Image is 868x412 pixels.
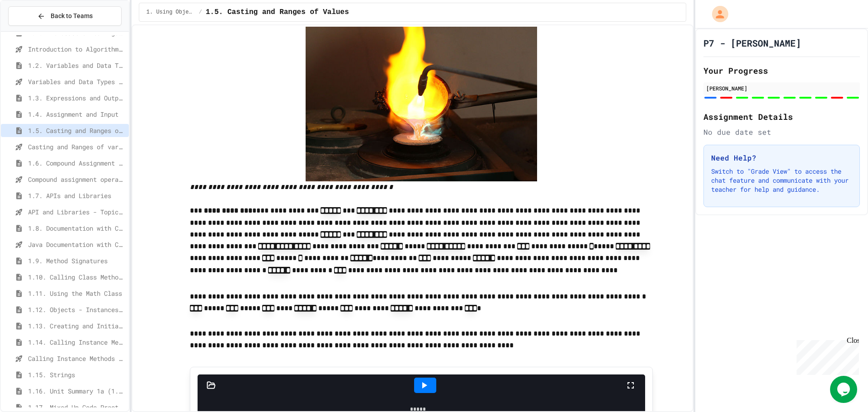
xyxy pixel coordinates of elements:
[28,44,125,54] span: Introduction to Algorithms, Programming, and Compilers
[28,175,125,184] span: Compound assignment operators - Quiz
[28,370,125,379] span: 1.15. Strings
[706,84,857,92] div: [PERSON_NAME]
[51,11,93,21] span: Back to Teams
[703,4,731,24] div: My Account
[28,126,125,135] span: 1.5. Casting and Ranges of Values
[28,142,125,152] span: Casting and Ranges of variables - Quiz
[28,207,125,217] span: API and Libraries - Topic 1.7
[28,272,125,282] span: 1.10. Calling Class Methods
[28,256,125,265] span: 1.9. Method Signatures
[28,337,125,347] span: 1.14. Calling Instance Methods
[703,37,801,49] h1: P7 - [PERSON_NAME]
[711,167,852,194] p: Switch to "Grade View" to access the chat feature and communicate with your teacher for help and ...
[711,152,852,163] h3: Need Help?
[199,9,202,16] span: /
[28,354,125,363] span: Calling Instance Methods - Topic 1.14
[28,289,125,298] span: 1.11. Using the Math Class
[703,127,860,137] div: No due date set
[793,336,859,375] iframe: chat widget
[28,403,125,412] span: 1.17. Mixed Up Code Practice 1.1-1.6
[28,191,125,200] span: 1.7. APIs and Libraries
[28,61,125,70] span: 1.2. Variables and Data Types
[8,6,122,26] button: Back to Teams
[28,305,125,314] span: 1.12. Objects - Instances of Classes
[830,376,859,403] iframe: chat widget
[703,110,860,123] h2: Assignment Details
[28,158,125,168] span: 1.6. Compound Assignment Operators
[28,386,125,396] span: 1.16. Unit Summary 1a (1.1-1.6)
[4,4,62,57] div: Chat with us now!Close
[28,321,125,331] span: 1.13. Creating and Initializing Objects: Constructors
[703,64,860,77] h2: Your Progress
[28,240,125,249] span: Java Documentation with Comments - Topic 1.8
[28,77,125,86] span: Variables and Data Types - Quiz
[146,9,195,16] span: 1. Using Objects and Methods
[28,223,125,233] span: 1.8. Documentation with Comments and Preconditions
[206,7,349,18] span: 1.5. Casting and Ranges of Values
[28,109,125,119] span: 1.4. Assignment and Input
[28,93,125,103] span: 1.3. Expressions and Output [New]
